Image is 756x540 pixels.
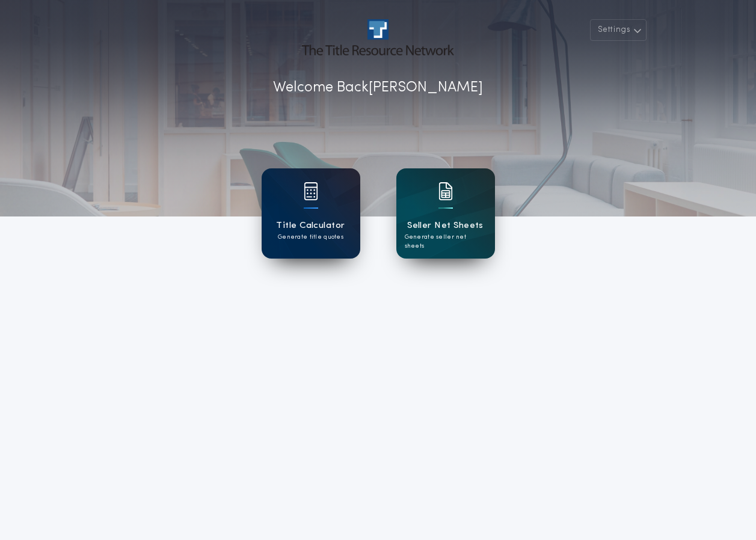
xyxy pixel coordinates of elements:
p: Generate title quotes [278,233,343,242]
a: card iconTitle CalculatorGenerate title quotes [262,168,360,259]
h1: Title Calculator [276,219,345,233]
img: account-logo [302,19,453,55]
img: card icon [304,182,318,200]
button: Settings [590,19,647,41]
p: Generate seller net sheets [405,233,487,251]
a: card iconSeller Net SheetsGenerate seller net sheets [396,168,495,259]
p: Welcome Back [PERSON_NAME] [273,77,483,99]
h1: Seller Net Sheets [407,219,484,233]
img: card icon [438,182,453,200]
